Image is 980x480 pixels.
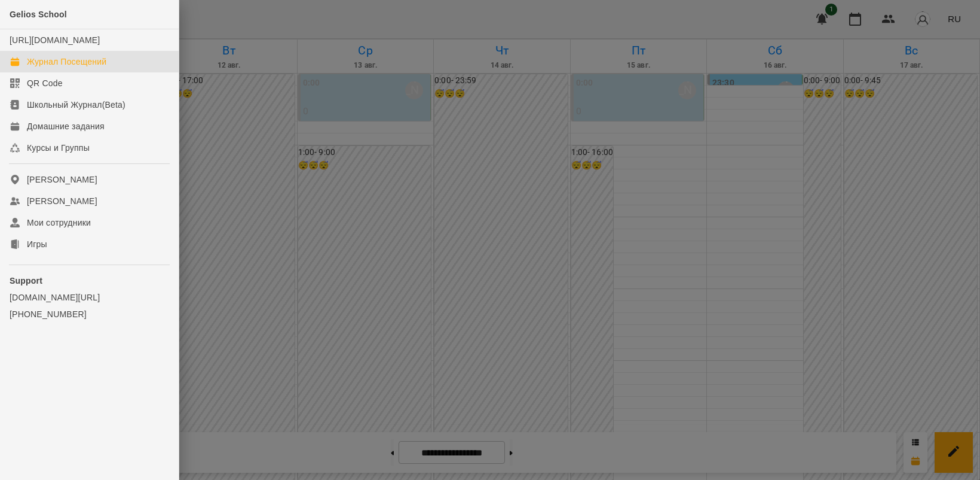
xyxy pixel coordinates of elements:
div: Домашние задания [27,120,105,132]
div: Курсы и Группы [27,142,90,154]
a: [URL][DOMAIN_NAME] [10,35,100,45]
div: Журнал Посещений [27,56,106,68]
p: Support [10,275,169,287]
div: [PERSON_NAME] [27,195,97,207]
a: [PHONE_NUMBER] [10,308,169,320]
a: [DOMAIN_NAME][URL] [10,291,169,303]
div: QR Code [27,77,63,89]
div: Мои сотрудники [27,217,91,229]
div: [PERSON_NAME] [27,174,97,186]
div: Школьный Журнал(Beta) [27,99,125,111]
div: Игры [27,238,47,250]
span: Gelios School [10,10,67,19]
